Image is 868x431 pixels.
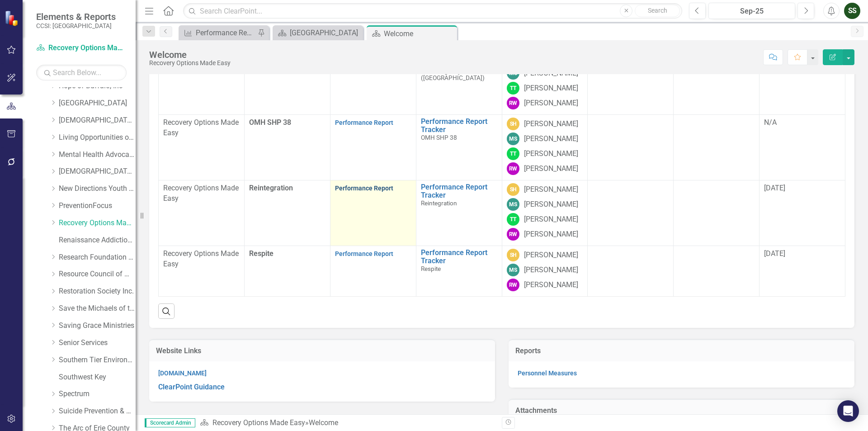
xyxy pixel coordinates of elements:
p: Recovery Options Made Easy [163,249,240,270]
a: Spectrum [59,389,136,399]
a: Recovery Options Made Easy [59,218,136,228]
a: Living Opportunities of DePaul [59,133,136,143]
td: Double-Click to Edit [330,246,416,297]
td: Double-Click to Edit [674,115,759,180]
a: Performance Report [335,250,393,257]
td: Double-Click to Edit [330,180,416,246]
span: [DATE] [764,184,785,192]
td: Double-Click to Edit [159,115,245,180]
td: Double-Click to Edit [330,115,416,180]
div: Open Intercom Messenger [837,400,859,422]
a: [DOMAIN_NAME] [158,369,207,377]
a: Save the Michaels of the World [59,303,136,314]
td: Double-Click to Edit [502,180,588,246]
div: RW [507,97,519,109]
div: [PERSON_NAME] [524,250,578,260]
div: [PERSON_NAME] [524,98,578,109]
div: RW [507,228,519,241]
input: Search Below... [36,65,127,81]
td: Double-Click to Edit [759,115,845,180]
a: Performance Report [335,119,393,126]
a: Performance Report Tracker [421,249,497,265]
a: Recovery Options Made Easy [212,418,305,427]
a: Restoration Society Inc. [59,286,136,297]
button: Search [635,5,680,17]
td: Double-Click to Edit [588,180,674,246]
div: [PERSON_NAME] [524,185,578,195]
a: Performance Report [181,27,255,38]
div: RW [507,279,519,291]
a: Suicide Prevention & Crisis Services [59,406,136,417]
a: [GEOGRAPHIC_DATA] [275,27,361,38]
p: Recovery Options Made Easy [163,183,240,204]
td: Double-Click to Edit Right Click for Context Menu [416,115,502,180]
td: Double-Click to Edit [588,49,674,115]
div: TT [507,213,519,226]
a: PreventionFocus [59,201,136,211]
td: Double-Click to Edit Right Click for Context Menu [416,180,502,246]
a: Mental Health Advocates [59,150,136,160]
td: Double-Click to Edit Right Click for Context Menu [416,49,502,115]
h3: Attachments [515,407,848,415]
div: [PERSON_NAME] [524,164,578,174]
div: Performance Report [196,27,255,38]
div: N/A [764,118,840,128]
div: SH [507,183,519,196]
div: RW [507,162,519,175]
td: Double-Click to Edit [330,49,416,115]
td: Double-Click to Edit [502,49,588,115]
td: Double-Click to Edit [759,246,845,297]
td: Double-Click to Edit [159,246,245,297]
a: Research Foundation of SUNY [59,252,136,263]
div: Welcome [384,28,455,39]
div: [PERSON_NAME] [524,214,578,225]
div: [PERSON_NAME] [524,134,578,144]
p: Recovery Options Made Easy [163,118,240,138]
h3: Website Links [156,347,488,355]
span: Respite [421,265,441,272]
a: Renaissance Addiction Services, Inc. [59,235,136,246]
div: [PERSON_NAME] [524,149,578,159]
td: Double-Click to Edit [759,49,845,115]
a: ClearPoint Guidance [158,383,225,391]
span: Search [648,7,667,14]
a: Resource Council of WNY [59,269,136,279]
h3: Reports [515,347,848,355]
span: Respite [249,249,274,258]
div: SS [844,3,860,19]
div: [GEOGRAPHIC_DATA] [290,27,361,38]
div: [PERSON_NAME] [524,229,578,240]
input: Search ClearPoint... [183,3,682,19]
a: New Directions Youth & Family Services, Inc. [59,184,136,194]
div: MS [507,198,519,211]
div: MS [507,264,519,276]
div: [PERSON_NAME] [524,199,578,210]
a: [DEMOGRAPHIC_DATA] Family Services [59,115,136,126]
td: Double-Click to Edit [588,115,674,180]
a: [GEOGRAPHIC_DATA] [59,98,136,109]
div: TT [507,147,519,160]
span: OMH SHP 38 [421,134,457,141]
span: Elements & Reports [36,11,116,22]
a: Performance Report [335,185,393,192]
a: Saving Grace Ministries [59,321,136,331]
a: Senior Services [59,338,136,348]
a: Performance Report Tracker [421,118,497,133]
td: Double-Click to Edit [159,49,245,115]
span: OMH SHP 38 [249,118,291,127]
td: Double-Click to Edit [159,180,245,246]
div: [PERSON_NAME] [524,280,578,290]
td: Double-Click to Edit [674,180,759,246]
a: Southern Tier Environments for Living [59,355,136,365]
div: [PERSON_NAME] [524,265,578,275]
td: Double-Click to Edit Right Click for Context Menu [416,246,502,297]
span: Scorecard Admin [145,418,195,427]
div: [PERSON_NAME] [524,119,578,129]
small: CCSI: [GEOGRAPHIC_DATA] [36,22,116,29]
td: Double-Click to Edit [502,246,588,297]
span: [DATE] [764,249,785,258]
div: Welcome [309,418,338,427]
td: Double-Click to Edit [759,180,845,246]
span: BPC Long Stay - 65 ([GEOGRAPHIC_DATA]) [421,67,485,81]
